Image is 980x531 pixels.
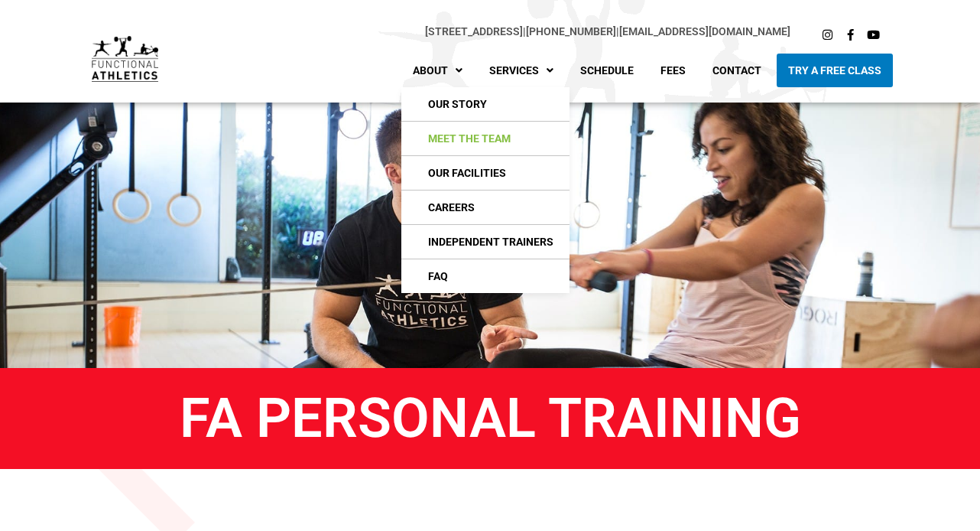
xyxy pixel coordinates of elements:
a: Our Facilities [401,156,570,190]
a: [STREET_ADDRESS] [425,25,523,37]
a: [EMAIL_ADDRESS][DOMAIN_NAME] [619,25,790,37]
span: | [425,25,526,37]
a: Contact [701,54,773,87]
a: Schedule [569,54,645,87]
a: Meet The Team [401,122,570,155]
a: Independent Trainers [401,225,570,259]
a: About [401,54,474,87]
img: default-logo [92,36,158,82]
h1: FA Personal Training [23,391,957,446]
a: [PHONE_NUMBER] [526,25,616,37]
a: Our Story [401,87,570,121]
a: Fees [649,54,697,87]
p: | [189,23,790,41]
a: FAQ [401,259,570,293]
a: Careers [401,191,570,224]
a: Try A Free Class [777,54,893,87]
a: Services [478,54,565,87]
